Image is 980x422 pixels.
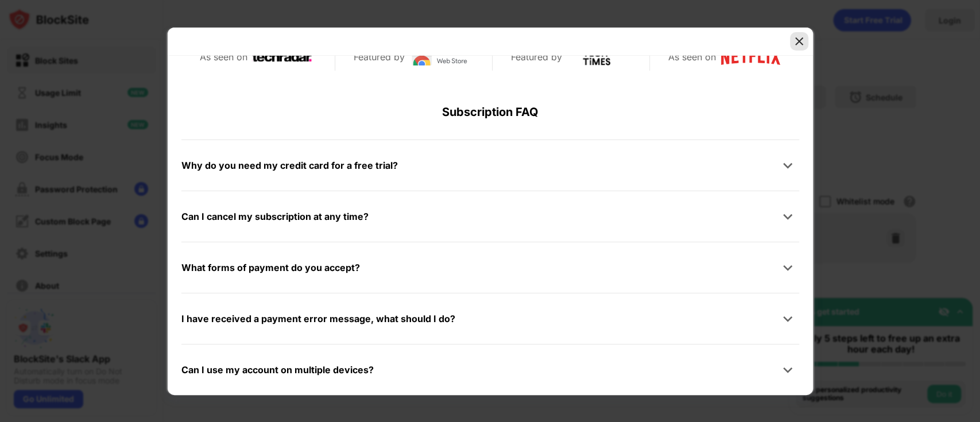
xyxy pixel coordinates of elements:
[721,48,780,65] img: netflix-logo
[252,48,312,65] img: techradar
[181,362,374,378] div: Can I use my account on multiple devices?
[181,311,455,327] div: I have received a payment error message, what should I do?
[200,49,247,65] div: As seen on
[181,260,360,276] div: What forms of payment do you accept?
[567,48,626,65] img: tech-times
[181,208,369,225] div: Can I cancel my subscription at any time?
[181,157,398,174] div: Why do you need my credit card for a free trial?
[668,49,716,65] div: As seen on
[409,48,469,65] img: chrome-web-store-logo
[511,49,562,65] div: Featured by
[181,84,799,140] div: Subscription FAQ
[354,49,405,65] div: Featured by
